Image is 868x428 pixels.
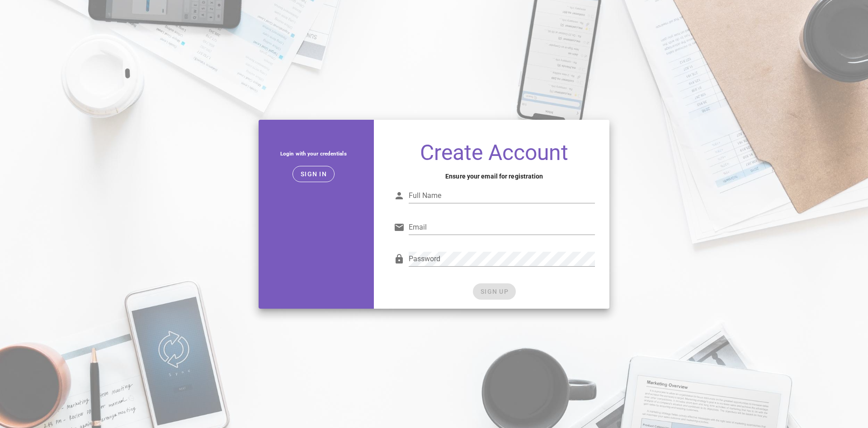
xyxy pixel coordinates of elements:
h1: Create Account [394,141,595,164]
h4: Ensure your email for registration [394,171,595,181]
span: Sign in [300,170,327,178]
iframe: Tidio Chat [745,370,864,412]
h5: Login with your credentials [266,149,361,159]
button: Sign in [292,166,335,182]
